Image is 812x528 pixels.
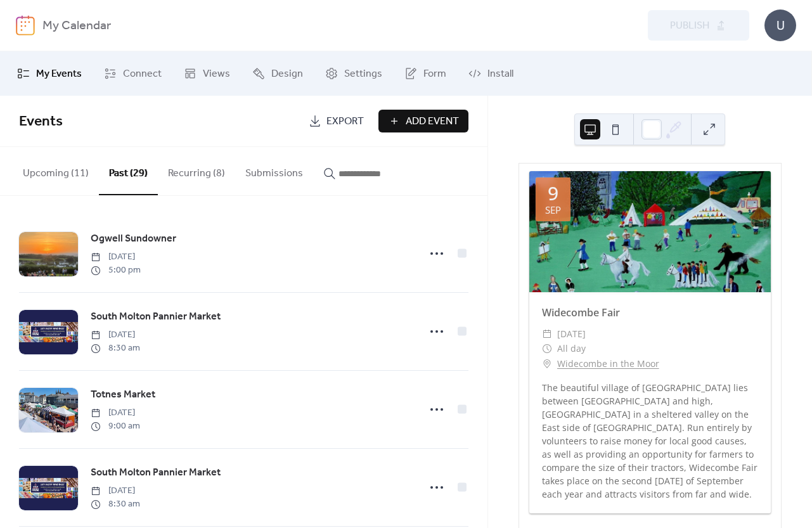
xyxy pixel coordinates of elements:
[91,309,221,325] span: South Molton Pannier Market
[406,114,459,129] span: Add Event
[123,67,162,82] span: Connect
[529,381,771,501] div: The beautiful village of [GEOGRAPHIC_DATA] lies between [GEOGRAPHIC_DATA] and high, [GEOGRAPHIC_D...
[99,147,158,195] button: Past (29)
[42,14,111,38] b: My Calendar
[91,387,155,402] span: Totnes Market
[91,231,176,247] span: Ogwell Sundowner
[316,56,392,91] a: Settings
[203,67,230,82] span: Views
[542,326,552,342] div: ​
[91,342,140,355] span: 8:30 am
[344,67,382,82] span: Settings
[299,110,373,132] a: Export
[423,67,446,82] span: Form
[19,108,63,136] span: Events
[557,356,659,371] a: Widecombe in the Moor
[557,326,586,342] span: [DATE]
[91,465,221,480] span: South Molton Pannier Market
[548,184,558,203] div: 9
[91,231,176,247] a: Ogwell Sundowner
[326,114,364,129] span: Export
[542,341,552,356] div: ​
[91,250,141,264] span: [DATE]
[487,67,513,82] span: Install
[91,264,141,277] span: 5:00 pm
[529,305,771,320] div: Widecombe Fair
[271,67,303,82] span: Design
[395,56,456,91] a: Form
[174,56,240,91] a: Views
[13,147,99,194] button: Upcoming (11)
[16,15,35,35] img: logo
[158,147,235,194] button: Recurring (8)
[764,10,796,41] div: U
[557,341,586,356] span: All day
[235,147,313,194] button: Submissions
[91,406,140,420] span: [DATE]
[378,110,468,132] button: Add Event
[542,356,552,371] div: ​
[545,205,561,215] div: Sep
[91,387,155,403] a: Totnes Market
[91,465,221,481] a: South Molton Pannier Market
[91,420,140,433] span: 9:00 am
[91,309,221,325] a: South Molton Pannier Market
[459,56,523,91] a: Install
[91,484,140,498] span: [DATE]
[91,498,140,511] span: 8:30 am
[91,328,140,342] span: [DATE]
[36,67,82,82] span: My Events
[94,56,171,91] a: Connect
[243,56,313,91] a: Design
[8,56,91,91] a: My Events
